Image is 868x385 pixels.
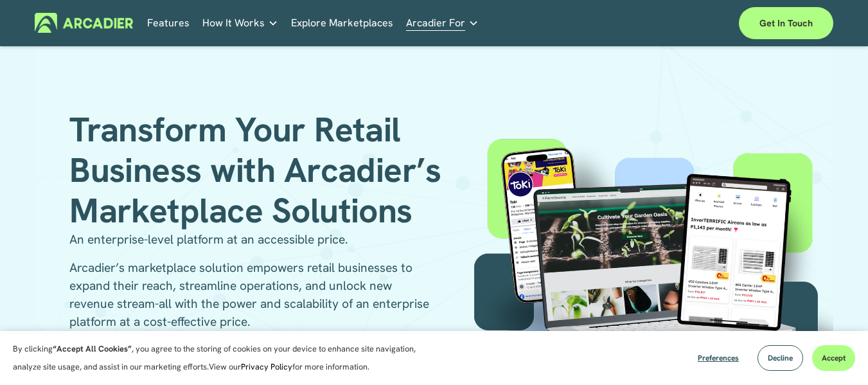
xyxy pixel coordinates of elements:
[13,340,430,376] p: By clicking , you agree to the storing of cookies on your device to enhance site navigation, anal...
[69,231,434,249] p: An enterprise-level platform at an accessible price.
[688,345,748,371] button: Preferences
[406,13,479,33] a: folder dropdown
[757,345,803,371] button: Decline
[698,353,739,363] span: Preferences
[147,13,190,33] a: Features
[291,13,393,33] a: Explore Marketplaces
[812,345,855,371] button: Accept
[53,343,132,354] strong: “Accept All Cookies”
[69,259,434,331] p: Arcadier’s marketplace solution empowers retail businesses to expand their reach, streamline oper...
[768,353,793,363] span: Decline
[241,361,292,372] a: Privacy Policy
[739,7,833,39] a: Get in touch
[406,14,465,32] span: Arcadier For
[202,14,265,32] span: How It Works
[202,13,278,33] a: folder dropdown
[69,110,465,231] h1: Transform Your Retail Business with Arcadier’s Marketplace Solutions
[822,353,846,363] span: Accept
[35,13,133,33] img: Arcadier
